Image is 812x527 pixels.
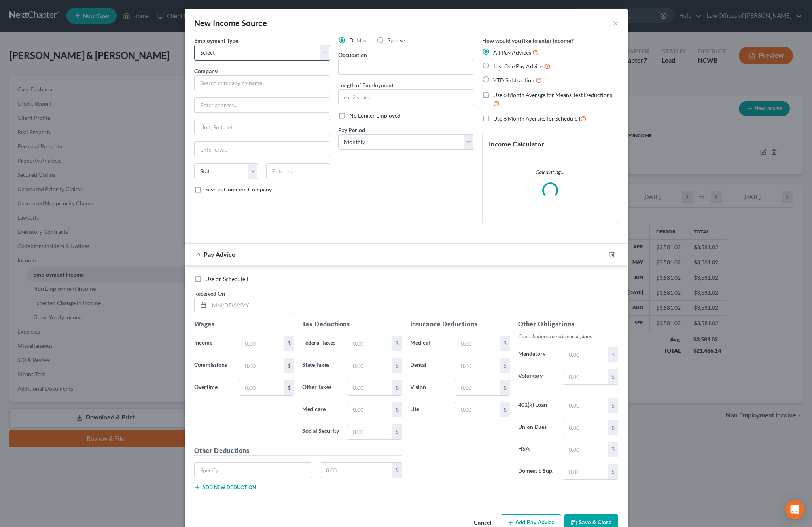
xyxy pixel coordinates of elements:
div: New Income Source [194,17,267,28]
label: Voluntary [514,369,559,385]
span: Use 6 Month Average for Schedule I [493,115,580,122]
button: × [613,18,618,28]
input: 0.00 [347,402,392,417]
span: Pay Advice [204,250,235,258]
input: -- [339,59,474,74]
label: Other Taxes [298,380,343,396]
div: $ [608,347,618,362]
label: 401(k) Loan [514,398,559,413]
div: $ [608,398,618,413]
div: $ [284,358,294,373]
div: $ [392,380,402,395]
label: Medicare [298,402,343,418]
input: 0.00 [455,358,500,373]
input: Enter address... [195,98,330,113]
label: Overtime [190,380,235,396]
span: All Pay Advices [493,49,531,56]
div: $ [608,442,618,457]
div: $ [392,402,402,417]
span: Received On [194,290,225,297]
input: 0.00 [563,398,608,413]
input: Search company by name... [194,75,330,91]
div: $ [608,420,618,435]
input: 0.00 [563,442,608,457]
input: 0.00 [563,464,608,479]
span: No Longer Employed [349,112,401,119]
input: 0.00 [455,402,500,417]
label: Dental [406,358,451,373]
input: 0.00 [239,336,284,351]
h5: Insurance Deductions [410,319,510,329]
input: 0.00 [455,380,500,395]
div: $ [500,380,510,395]
label: Commissions [190,358,235,373]
p: Calculating... [489,168,611,176]
span: YTD Subtraction [493,77,534,83]
label: Length of Employment [338,81,394,89]
label: Vision [406,380,451,396]
label: Federal Taxes [298,336,343,351]
h5: Other Obligations [518,319,618,329]
span: Just One Pay Advice [493,63,543,70]
button: Add new deduction [194,484,256,491]
span: Debtor [349,37,367,44]
input: Enter zip... [266,163,330,179]
input: 0.00 [239,358,284,373]
div: $ [608,369,618,384]
label: State Taxes [298,358,343,373]
h5: Income Calculator [489,139,611,149]
label: Domestic Sup. [514,464,559,480]
input: Unit, Suite, etc... [195,119,330,135]
label: Mandatory [514,347,559,362]
input: 0.00 [563,420,608,435]
div: $ [284,380,294,395]
input: Enter city... [195,142,330,157]
div: $ [500,336,510,351]
label: Occupation [338,51,367,59]
input: 0.00 [320,463,392,478]
span: Use on Schedule I [205,275,248,282]
input: ex: 2 years [339,90,474,105]
span: Employment Type [194,37,238,44]
span: Use 6 Month Average for Means Test Deductions [493,91,612,98]
div: $ [392,336,402,351]
label: Union Dues [514,420,559,436]
input: MM/DD/YYYY [209,298,294,313]
input: 0.00 [347,380,392,395]
input: 0.00 [347,358,392,373]
h5: Tax Deductions [302,319,402,329]
p: Contributions to retirement plans [518,332,618,340]
span: Save as Common Company [205,186,272,193]
h5: Wages [194,319,294,329]
h5: Other Deductions [194,446,402,456]
input: 0.00 [347,336,392,351]
div: $ [392,463,402,478]
label: Social Security [298,424,343,440]
div: $ [500,358,510,373]
input: 0.00 [347,424,392,439]
input: 0.00 [455,336,500,351]
input: 0.00 [239,380,284,395]
div: $ [392,424,402,439]
div: $ [284,336,294,351]
div: $ [608,464,618,479]
div: $ [392,358,402,373]
input: 0.00 [563,369,608,384]
label: HSA [514,442,559,457]
span: Spouse [388,37,405,44]
label: Life [406,402,451,418]
div: Open Intercom Messenger [785,500,804,519]
input: 0.00 [563,347,608,362]
span: Company [194,68,218,74]
label: Medical [406,336,451,351]
label: How would you like to enter income? [482,36,574,45]
span: Pay Period [338,127,365,133]
input: Specify... [195,463,312,478]
span: Income [194,339,212,346]
div: $ [500,402,510,417]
